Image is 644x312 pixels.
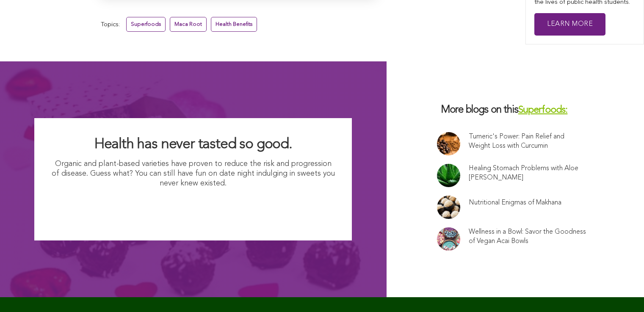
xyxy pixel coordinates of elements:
img: I Want Organic Shopping For Less [110,193,276,224]
iframe: Chat Widget [602,271,644,312]
span: Topics: [101,19,120,30]
p: Organic and plant-based varieties have proven to reduce the risk and progression of disease. Gues... [51,159,335,189]
a: Learn More [534,13,605,36]
a: Tumeric's Power: Pain Relief and Weight Loss with Curcumin [469,132,586,151]
a: Superfoods: [518,105,568,115]
h2: Health has never tasted so good. [51,135,335,154]
a: Wellness in a Bowl: Savor the Goodness of Vegan Acai Bowls [469,227,586,246]
a: Health Benefits [211,17,257,32]
a: Healing Stomach Problems with Aloe [PERSON_NAME] [469,164,586,182]
a: Maca Root [170,17,207,32]
a: Superfoods [126,17,166,32]
h3: More blogs on this [437,104,594,117]
a: Nutritional Enigmas of Makhana [469,198,561,207]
